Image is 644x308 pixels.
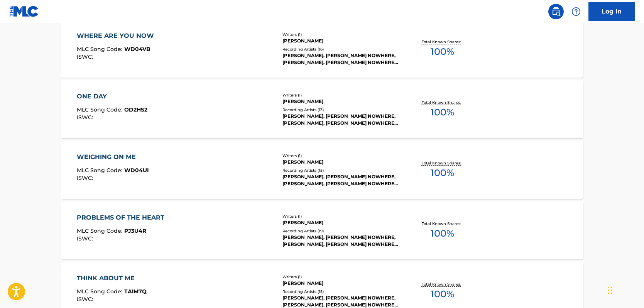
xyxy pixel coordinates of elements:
div: Writers ( 1 ) [282,153,399,159]
span: MLC Song Code : [77,167,124,174]
span: MLC Song Code : [77,46,124,52]
div: [PERSON_NAME], [PERSON_NAME] NOWHERE, [PERSON_NAME], [PERSON_NAME] NOWHERE, [PERSON_NAME] NOWHERE [282,52,399,66]
span: ISWC : [77,174,95,181]
span: 100 % [431,45,454,59]
span: 100 % [431,287,454,301]
span: 100 % [431,105,454,119]
a: WHERE ARE YOU NOWMLC Song Code:WD04VBISWC:Writers (1)[PERSON_NAME]Recording Artists (16)[PERSON_N... [61,20,583,78]
a: Log In [588,2,635,21]
div: Recording Artists ( 13 ) [282,107,399,113]
img: help [571,7,581,16]
div: WEIGHING ON ME [77,152,149,162]
span: WD04VB [124,46,150,52]
p: Total Known Shares: [422,100,463,105]
div: [PERSON_NAME] [282,219,399,226]
p: Total Known Shares: [422,281,463,287]
img: search [551,7,561,16]
a: ONE DAYMLC Song Code:OD2HS2ISWC:Writers (1)[PERSON_NAME]Recording Artists (13)[PERSON_NAME], [PER... [61,80,583,138]
span: TA1M7Q [124,288,147,295]
a: WEIGHING ON MEMLC Song Code:WD04UIISWC:Writers (1)[PERSON_NAME]Recording Artists (15)[PERSON_NAME... [61,141,583,199]
span: PJ3U4R [124,227,146,234]
span: 100 % [431,166,454,180]
div: ONE DAY [77,92,147,101]
div: [PERSON_NAME], [PERSON_NAME] NOWHERE, [PERSON_NAME], [PERSON_NAME] NOWHERE, [PERSON_NAME] NOWHERE [282,234,399,248]
span: MLC Song Code : [77,227,124,234]
div: PROBLEMS OF THE HEART [77,213,168,222]
div: [PERSON_NAME], [PERSON_NAME] NOWHERE, [PERSON_NAME], [PERSON_NAME] NOWHERE, [PERSON_NAME] NOWHERE [282,113,399,127]
img: MLC Logo [9,6,39,17]
div: Recording Artists ( 19 ) [282,228,399,234]
div: Writers ( 1 ) [282,32,399,37]
div: [PERSON_NAME] [282,159,399,166]
div: Drag [608,279,612,302]
span: MLC Song Code : [77,288,124,295]
div: Recording Artists ( 15 ) [282,168,399,173]
div: THINK ABOUT ME [77,274,147,283]
iframe: Chat Widget [605,271,644,308]
p: Total Known Shares: [422,39,463,45]
div: [PERSON_NAME] [282,98,399,105]
p: Total Known Shares: [422,221,463,227]
span: OD2HS2 [124,106,147,113]
p: Total Known Shares: [422,160,463,166]
div: [PERSON_NAME] [282,280,399,287]
div: Writers ( 1 ) [282,213,399,219]
div: [PERSON_NAME], [PERSON_NAME] NOWHERE, [PERSON_NAME], [PERSON_NAME] NOWHERE, [PERSON_NAME] NOWHERE [282,173,399,187]
div: [PERSON_NAME] [282,37,399,44]
span: ISWC : [77,114,95,121]
div: WHERE ARE YOU NOW [77,31,158,41]
span: ISWC : [77,296,95,303]
div: Writers ( 1 ) [282,274,399,280]
span: WD04UI [124,167,149,174]
div: Recording Artists ( 15 ) [282,289,399,294]
span: ISWC : [77,235,95,242]
span: 100 % [431,227,454,240]
div: Help [568,4,584,19]
span: MLC Song Code : [77,106,124,113]
span: ISWC : [77,53,95,60]
div: Writers ( 1 ) [282,92,399,98]
a: Public Search [548,4,564,19]
a: PROBLEMS OF THE HEARTMLC Song Code:PJ3U4RISWC:Writers (1)[PERSON_NAME]Recording Artists (19)[PERS... [61,201,583,259]
div: Recording Artists ( 16 ) [282,46,399,52]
